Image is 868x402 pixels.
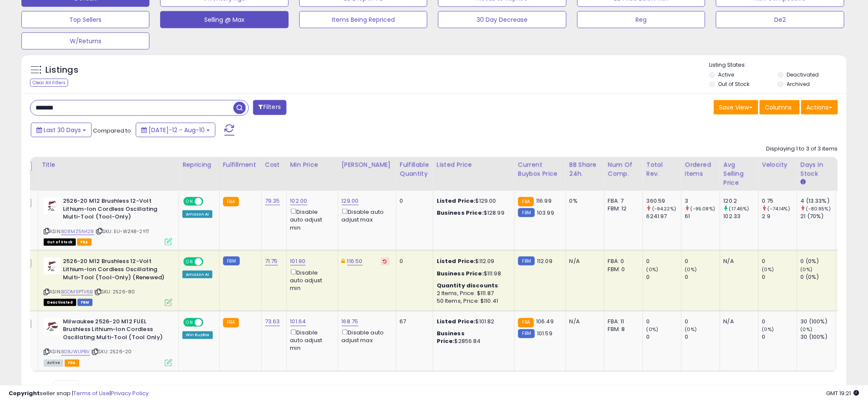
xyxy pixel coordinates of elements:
[223,318,239,328] small: FBA
[537,257,552,265] span: 112.09
[518,208,535,217] small: FBM
[570,318,598,326] div: N/A
[801,100,838,115] button: Actions
[801,334,835,341] div: 30 (100%)
[685,266,697,273] small: (0%)
[685,213,720,220] div: 61
[647,334,681,341] div: 0
[44,257,172,305] div: ASIN:
[608,160,639,178] div: Num of Comp.
[608,318,636,326] div: FBA: 11
[570,257,598,265] div: N/A
[647,213,681,220] div: 6241.97
[762,318,797,326] div: 0
[518,197,534,207] small: FBA
[44,299,76,306] span: All listings that are unavailable for purchase on Amazon for any reason other than out-of-stock
[223,197,239,207] small: FBA
[437,209,508,217] div: $128.99
[63,318,167,344] b: Milwaukee 2526-20 M12 FUEL Brushless Lithium-Ion Cordless Oscillating Multi-Tool (Tool Only)
[265,257,278,266] a: 71.75
[762,213,797,220] div: 2.9
[61,288,93,296] a: B0DM9PTV6B
[94,288,135,295] span: | SKU: 2526-80
[437,209,484,217] b: Business Price:
[537,330,552,338] span: 101.59
[760,100,800,115] button: Columns
[42,160,175,169] div: Title
[437,290,508,297] div: 2 Items, Price: $111.87
[724,213,758,220] div: 102.33
[149,126,205,134] span: [DATE]-12 - Aug-10
[65,360,79,367] span: FBA
[437,197,476,205] b: Listed Price:
[73,389,110,397] a: Terms of Use
[647,257,681,265] div: 0
[61,349,90,356] a: B08JWL1PBV
[9,389,40,397] strong: Copyright
[536,197,552,205] span: 116.99
[342,197,359,205] a: 129.00
[437,269,484,278] b: Business Price:
[136,123,215,137] button: [DATE]-12 - Aug-10
[570,197,598,205] div: 0%
[801,178,806,186] small: Days In Stock.
[762,273,797,281] div: 0
[437,330,508,346] div: $2856.84
[182,331,213,339] div: Win BuyBox
[787,71,819,78] label: Deactivated
[44,197,172,245] div: ASIN:
[437,330,465,346] b: Business Price:
[30,79,68,87] div: Clear All Filters
[724,257,752,265] div: N/A
[437,318,508,326] div: $101.82
[342,328,390,345] div: Disable auto adjust max
[806,205,831,212] small: (-80.95%)
[536,318,554,326] span: 106.49
[253,100,286,115] button: Filters
[36,384,98,392] span: Show: entries
[290,207,331,232] div: Disable auto adjust min
[202,258,216,266] span: OFF
[608,205,636,213] div: FBM: 12
[400,160,430,178] div: Fulfillable Quantity
[400,318,427,326] div: 67
[342,160,393,169] div: [PERSON_NAME]
[714,100,758,115] button: Save View
[44,239,76,246] span: All listings that are currently out of stock and unavailable for purchase on Amazon
[724,160,755,187] div: Avg Selling Price
[608,197,636,205] div: FBA: 7
[290,197,307,205] a: 102.00
[537,209,554,217] span: 103.99
[400,257,427,265] div: 0
[182,210,212,218] div: Amazon AI
[437,297,508,305] div: 50 Items, Price: $110.41
[44,318,61,335] img: 31T4aQivgML._SL40_.jpg
[724,318,752,326] div: N/A
[93,127,132,135] span: Compared to:
[577,11,705,28] button: Reg
[21,11,149,28] button: Top Sellers
[437,160,511,169] div: Listed Price
[647,160,678,178] div: Total Rev.
[437,197,508,205] div: $129.00
[647,266,659,273] small: (0%)
[767,145,838,153] div: Displaying 1 to 3 of 3 items
[438,11,566,28] button: 30 Day Decrease
[45,64,78,76] h5: Listings
[685,197,720,205] div: 3
[691,205,715,212] small: (-95.08%)
[44,197,61,214] img: 41jbc-BNF0L._SL40_.jpg
[685,326,697,333] small: (0%)
[347,257,363,266] a: 116.50
[265,160,283,169] div: Cost
[765,103,792,112] span: Columns
[518,257,535,266] small: FBM
[801,273,835,281] div: 0 (0%)
[762,197,797,205] div: 0.75
[223,160,258,169] div: Fulfillment
[647,326,659,333] small: (0%)
[801,326,813,333] small: (0%)
[290,328,331,353] div: Disable auto adjust min
[437,270,508,278] div: $111.98
[608,257,636,265] div: FBA: 0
